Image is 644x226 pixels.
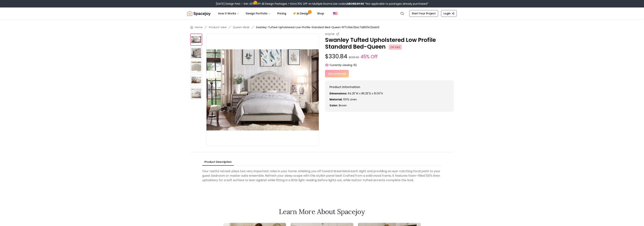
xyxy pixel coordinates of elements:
a: Start Your Project [409,10,438,17]
button: How It Works [215,10,242,17]
a: Home [195,25,203,29]
b: LABORDAY40 [346,2,364,6]
a: Shop [314,10,327,17]
nav: Global [187,7,457,19]
strong: Material: [329,98,342,101]
img: https://storage.googleapis.com/spacejoy-main/assets/5f7c9dc32ac7a8001c12ad43/product_1_1no39716n76b [190,47,202,59]
span: Currently viewing: [329,63,353,67]
small: $599.99 [349,56,359,59]
img: United States [333,11,338,16]
a: Spacejoy [187,10,211,17]
a: Queen-Beds [233,25,250,29]
a: Product-view [209,25,227,29]
p: Swanley Tufted Upholstered Low Profile Standard Bed-Queen [325,37,454,50]
img: https://storage.googleapis.com/spacejoy-main/assets/5f7c9dc32ac7a8001c12ad43/product_2_2fepp6appnl9 [190,61,202,73]
p: 64.25"W x 86.25"D x 61.00"H [329,92,449,95]
h6: Product Information [329,85,449,89]
nav: breadcrumb [190,25,454,29]
img: https://storage.googleapis.com/spacejoy-main/assets/5f7c9dc32ac7a8001c12ad43/product_0_o08di6857co [190,34,202,46]
p: $330.84 [325,53,454,60]
img: https://storage.googleapis.com/spacejoy-main/assets/5f7c9dc32ac7a8001c12ad43/product_3_e33gj8ceho0j [190,74,202,86]
small: 45% Off [361,53,378,60]
a: Login [441,10,457,17]
small: Wayfair [325,32,335,36]
span: Swanley-Tufted-Upholstered-Low-Profile-Standard-Bed-Queen-5f7c9dc32ac7a8001c12ad43 [256,25,379,29]
div: [DATE] Design Fest – Get 40% OFF All Design Packages + Extra 10% OFF on Multiple Rooms. [216,2,428,6]
span: ON SALE [389,44,402,50]
div: Your restful retreat plays two very important roles in your home: whisking you off toward dreamla... [202,167,442,184]
h2: Learn More About Spacejoy [223,208,421,215]
a: Pricing [274,10,289,17]
button: Design Portfolio [243,10,274,17]
span: Use code: [333,2,364,6]
span: brown [339,104,347,107]
strong: Color: [329,104,338,107]
img: Spacejoy Logo [187,10,211,17]
a: AI Design [290,10,313,17]
button: Product Description [202,159,234,166]
strong: Dimensions: [329,92,347,95]
span: *Not applicable to packages already purchased* [364,2,428,6]
img: https://storage.googleapis.com/spacejoy-main/assets/5f7c9dc32ac7a8001c12ad43/product_4_9b9gp0j050ia [190,87,202,99]
span: 100% Linen [343,98,357,101]
nav: Main [215,10,327,17]
span: 62 [353,63,357,67]
img: https://storage.googleapis.com/spacejoy-main/assets/5f7c9dc32ac7a8001c12ad43/product_0_o08di6857co [206,34,319,146]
